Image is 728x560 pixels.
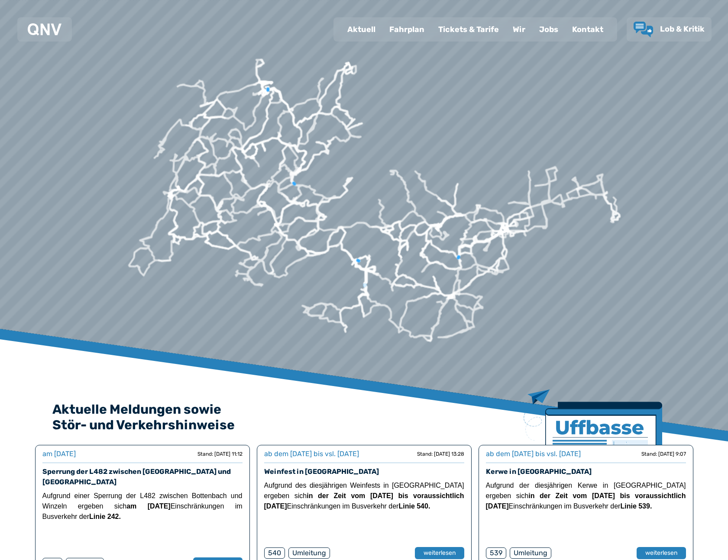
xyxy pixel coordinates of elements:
[42,449,76,459] div: am [DATE]
[486,492,686,510] strong: in der Zeit vom [DATE] bis voraussichtlich [DATE]
[524,389,662,497] img: Zeitung mit Titel Uffbase
[264,547,285,559] div: 540
[486,547,506,559] div: 539
[398,502,430,510] strong: Linie 540.
[620,502,652,510] strong: Linie 539.
[660,24,705,34] span: Lob & Kritik
[197,451,243,457] div: Stand: [DATE] 11:12
[89,513,121,520] strong: Linie 242.
[28,23,61,35] img: QNV Logo
[52,402,676,433] h2: Aktuelle Meldungen sowie Stör- und Verkehrshinweise
[42,492,243,520] span: Aufgrund einer Sperrung der L482 zwischen Bottenbach und Winzeln ergeben sich Einschränkungen im ...
[637,547,686,559] button: weiterlesen
[340,18,382,41] a: Aktuell
[415,547,464,559] button: weiterlesen
[264,467,379,476] a: Weinfest in [GEOGRAPHIC_DATA]
[486,449,581,459] div: ab dem [DATE] bis vsl. [DATE]
[641,451,686,457] div: Stand: [DATE] 9:07
[532,18,565,41] a: Jobs
[28,21,61,38] a: QNV Logo
[565,18,610,41] a: Kontakt
[510,547,551,559] div: Umleitung
[382,18,431,41] a: Fahrplan
[42,467,231,486] a: Sperrung der L482 zwischen [GEOGRAPHIC_DATA] und [GEOGRAPHIC_DATA]
[486,482,686,510] span: Aufgrund der diesjährigen Kerwe in [GEOGRAPHIC_DATA] ergeben sich Einschränkungen im Busverkehr der
[506,18,532,41] a: Wir
[417,451,464,457] div: Stand: [DATE] 13:28
[264,449,359,459] div: ab dem [DATE] bis vsl. [DATE]
[288,547,330,559] div: Umleitung
[264,492,464,510] strong: in der Zeit vom [DATE] bis voraussichtlich [DATE]
[126,502,170,510] strong: am [DATE]
[634,22,705,37] a: Lob & Kritik
[431,18,506,41] a: Tickets & Tarife
[264,482,464,510] span: Aufgrund des diesjährigen Weinfests in [GEOGRAPHIC_DATA] ergeben sich Einschränkungen im Busverke...
[486,467,592,476] a: Kerwe in [GEOGRAPHIC_DATA]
